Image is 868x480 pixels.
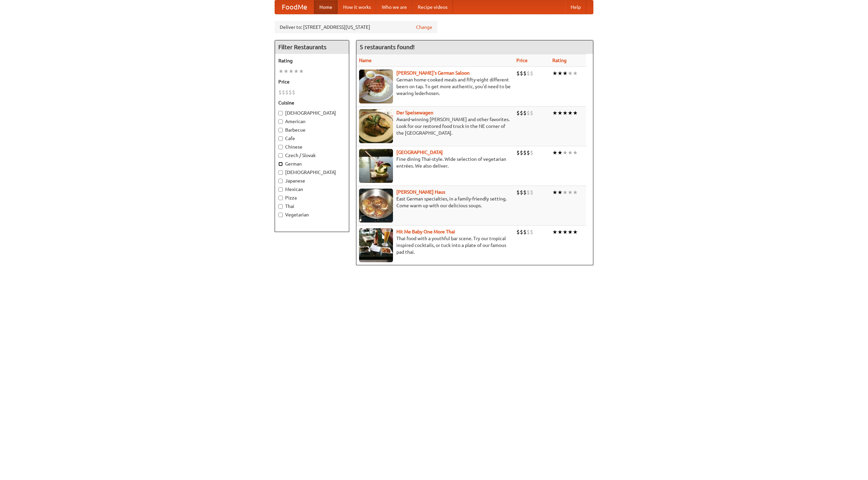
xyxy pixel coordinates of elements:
label: [DEMOGRAPHIC_DATA] [278,110,346,116]
p: East German specialties, in a family-friendly setting. Come warm up with our delicious soups. [359,195,511,209]
img: satay.jpg [359,149,393,183]
p: Thai food with a youthful bar scene. Try our tropical inspired cocktails, or tuck into a plate of... [359,235,511,255]
input: Chinese [278,145,283,149]
input: Cafe [278,136,283,141]
li: ★ [573,189,578,196]
a: Recipe videos [412,0,453,14]
a: [GEOGRAPHIC_DATA] [396,150,443,155]
input: [DEMOGRAPHIC_DATA] [278,170,283,175]
li: ★ [557,109,563,117]
a: Help [565,0,586,14]
div: Deliver to: [STREET_ADDRESS][US_STATE] [275,21,437,33]
input: Czech / Slovak [278,153,283,158]
li: $ [516,109,520,117]
li: ★ [563,70,568,77]
h5: Price [278,78,346,85]
li: $ [523,109,527,117]
li: ★ [278,68,283,75]
a: Who we are [376,0,412,14]
li: $ [516,149,520,156]
a: Price [516,58,528,63]
li: $ [285,89,289,96]
li: $ [523,70,527,77]
li: $ [530,70,533,77]
li: $ [516,228,520,236]
img: babythai.jpg [359,228,393,262]
p: Award-winning [PERSON_NAME] and other favorites. Look for our restored food truck in the NE corne... [359,116,511,136]
li: ★ [557,70,563,77]
label: German [278,160,346,167]
label: Pizza [278,194,346,201]
label: Barbecue [278,127,346,133]
li: $ [282,89,285,96]
a: Name [359,58,372,63]
input: Mexican [278,187,283,192]
li: $ [520,189,523,196]
li: $ [292,89,295,96]
ng-pluralize: 5 restaurants found! [360,44,415,50]
li: $ [523,228,527,236]
li: ★ [563,189,568,196]
li: ★ [557,149,563,156]
a: [PERSON_NAME]'s German Saloon [396,70,470,76]
img: kohlhaus.jpg [359,189,393,223]
li: $ [527,149,530,156]
a: Change [416,24,432,31]
h5: Rating [278,57,346,64]
li: ★ [568,149,573,156]
a: Home [314,0,338,14]
li: ★ [283,68,289,75]
input: American [278,119,283,124]
li: ★ [557,228,563,236]
li: ★ [568,189,573,196]
input: Barbecue [278,128,283,132]
label: Cafe [278,135,346,142]
li: ★ [573,228,578,236]
li: ★ [552,149,557,156]
h4: Filter Restaurants [275,40,349,54]
li: ★ [568,228,573,236]
a: Rating [552,58,567,63]
li: ★ [299,68,304,75]
label: Japanese [278,177,346,184]
li: $ [530,189,533,196]
li: ★ [573,109,578,117]
li: ★ [563,228,568,236]
li: $ [520,149,523,156]
input: [DEMOGRAPHIC_DATA] [278,111,283,115]
li: $ [527,189,530,196]
li: ★ [294,68,299,75]
li: $ [527,70,530,77]
li: ★ [573,149,578,156]
li: $ [530,149,533,156]
label: Chinese [278,143,346,150]
li: ★ [557,189,563,196]
a: [PERSON_NAME] Haus [396,189,445,195]
li: $ [527,109,530,117]
a: Hit Me Baby One More Thai [396,229,455,234]
a: How it works [338,0,376,14]
p: Fine dining Thai-style. Wide selection of vegetarian entrées. We also deliver. [359,156,511,169]
input: Vegetarian [278,213,283,217]
li: $ [527,228,530,236]
a: FoodMe [275,0,314,14]
img: esthers.jpg [359,70,393,103]
input: German [278,162,283,166]
li: $ [530,109,533,117]
input: Pizza [278,196,283,200]
li: ★ [563,149,568,156]
li: $ [523,149,527,156]
li: $ [520,228,523,236]
h5: Cuisine [278,99,346,106]
li: $ [520,109,523,117]
li: ★ [552,189,557,196]
li: $ [278,89,282,96]
p: German home-cooked meals and fifty-eight different beers on tap. To get more authentic, you'd nee... [359,76,511,97]
a: Der Speisewagen [396,110,433,115]
img: speisewagen.jpg [359,109,393,143]
li: $ [289,89,292,96]
input: Thai [278,204,283,209]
